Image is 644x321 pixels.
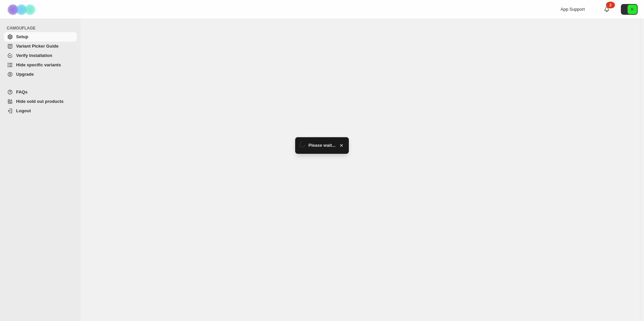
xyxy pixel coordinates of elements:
[621,4,638,15] button: Avatar with initials R
[16,89,28,94] span: FAQs
[4,32,77,42] a: Setup
[16,99,64,104] span: Hide sold out products
[16,53,52,58] span: Verify Installation
[603,6,610,13] a: 2
[4,97,77,106] a: Hide sold out products
[16,44,58,49] span: Variant Picker Guide
[606,2,615,8] div: 2
[4,51,77,60] a: Verify Installation
[4,60,77,70] a: Hide specific variants
[7,25,77,31] span: CAMOUFLAGE
[4,87,77,97] a: FAQs
[16,72,34,77] span: Upgrade
[631,7,634,11] text: R
[16,62,61,67] span: Hide specific variants
[5,0,39,19] img: Camouflage
[4,106,77,116] a: Logout
[560,7,585,12] span: App Support
[16,108,31,113] span: Logout
[4,42,77,51] a: Variant Picker Guide
[628,5,637,14] span: Avatar with initials R
[4,70,77,79] a: Upgrade
[309,142,336,149] span: Please wait...
[16,34,28,39] span: Setup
